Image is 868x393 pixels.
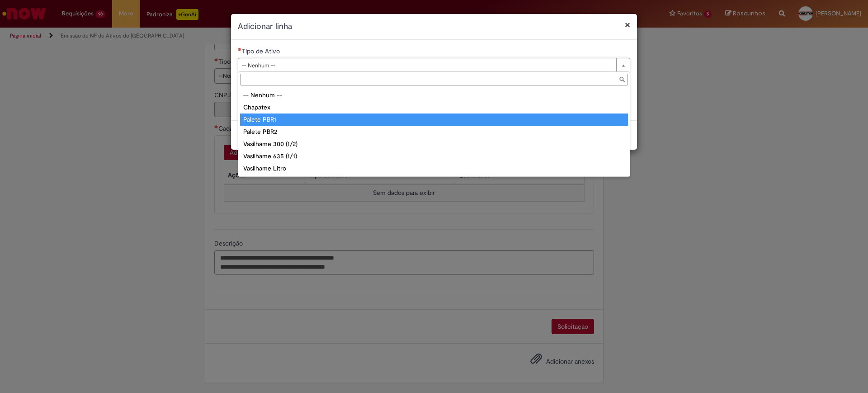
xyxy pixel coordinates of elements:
[240,162,628,175] div: Vasilhame Litro
[238,87,630,176] ul: Tipo de Ativo
[240,138,628,150] div: Vasilhame 300 (1/2)
[240,150,628,162] div: Vasilhame 635 (1/1)
[240,89,628,101] div: -- Nenhum --
[240,126,628,138] div: Palete PBR2
[240,101,628,114] div: Chapatex
[240,114,628,126] div: Palete PBR1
